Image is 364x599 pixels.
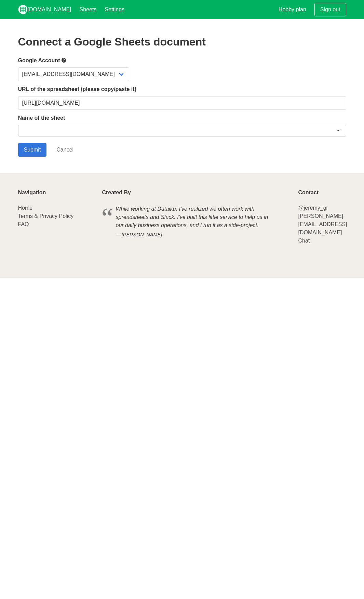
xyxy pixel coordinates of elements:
a: Sign out [314,3,346,16]
a: Chat [298,238,310,244]
label: Name of the sheet [18,114,346,122]
label: Google Account [18,56,346,65]
a: Terms & Privacy Policy [18,213,74,219]
img: logo_v2_white.png [18,5,28,14]
h2: Connect a Google Sheets document [18,36,346,48]
a: FAQ [18,221,29,227]
a: [PERSON_NAME][EMAIL_ADDRESS][DOMAIN_NAME] [298,213,347,235]
p: Created By [102,190,290,196]
a: Cancel [51,143,79,157]
input: Should start with https://docs.google.com/spreadsheets/d/ [18,96,346,110]
blockquote: While working at Dataiku, I've realized we often work with spreadsheets and Slack. I've built thi... [102,204,290,240]
a: Home [18,205,33,211]
p: Contact [298,190,346,196]
a: @jeremy_gr [298,205,328,211]
label: URL of the spreadsheet (please copy/paste it) [18,85,346,93]
input: Submit [18,143,47,157]
cite: [PERSON_NAME] [116,231,277,239]
p: Navigation [18,190,94,196]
